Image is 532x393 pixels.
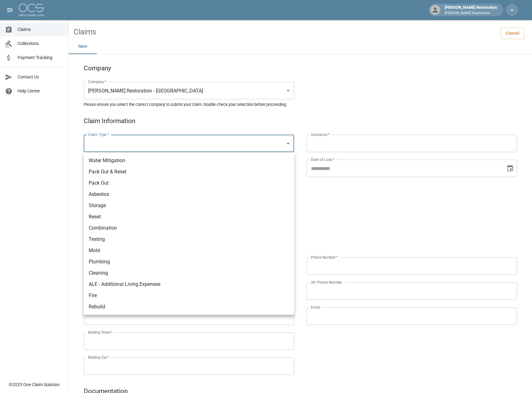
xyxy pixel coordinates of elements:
li: Pack Out & Reset [84,166,294,177]
li: Fire [84,290,294,301]
li: Water Mitigation [84,155,294,166]
li: Asbestos [84,189,294,200]
li: Testing [84,234,294,245]
li: Storage [84,200,294,211]
li: Pack Out [84,177,294,189]
li: Combination [84,222,294,234]
li: ALE - Additional Living Expenses [84,279,294,290]
li: Mold [84,245,294,256]
li: Rebuild [84,301,294,312]
li: Cleaning [84,267,294,279]
li: Reset [84,211,294,222]
li: Plumbing [84,256,294,267]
